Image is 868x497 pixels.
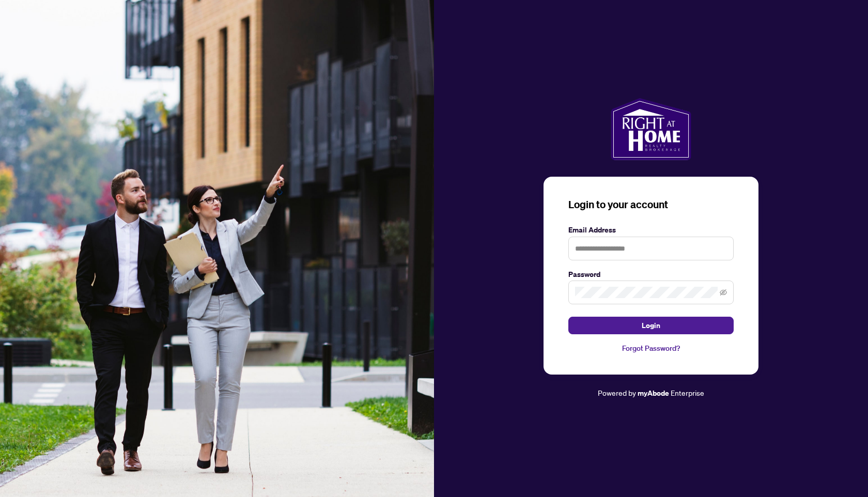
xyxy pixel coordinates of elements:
a: myAbode [638,387,669,399]
span: Login [642,317,660,334]
span: Enterprise [671,388,704,397]
span: Powered by [598,388,636,397]
a: Forgot Password? [568,343,734,354]
h3: Login to your account [568,197,734,212]
img: ma-logo [611,98,691,160]
label: Email Address [568,224,734,236]
label: Password [568,269,734,280]
span: eye-invisible [720,289,727,296]
button: Login [568,317,734,334]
